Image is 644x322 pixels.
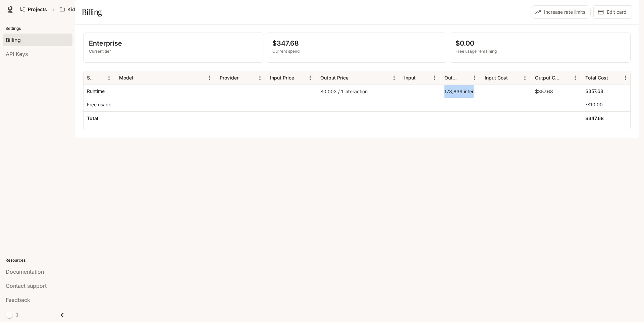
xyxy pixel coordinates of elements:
p: $347.68 [272,38,442,48]
button: Menu [570,73,580,83]
p: $0.00 [455,38,625,48]
div: Input Price [270,75,294,80]
button: Menu [205,73,215,83]
button: Sort [134,73,144,83]
div: 178,839 interactions [441,85,481,98]
span: Projects [28,7,47,12]
p: $357.68 [585,88,603,95]
button: Menu [429,73,439,83]
p: Free usage remaining [455,48,625,54]
button: Sort [460,73,470,83]
button: Menu [104,73,114,83]
button: Menu [305,73,315,83]
button: Sort [508,73,519,83]
div: / [50,6,57,13]
button: Menu [621,73,631,83]
div: Service [87,75,93,80]
h6: Total [87,115,98,122]
p: Free usage [87,101,111,108]
div: Output Price [320,75,348,80]
div: Output [444,75,459,80]
button: Open workspace menu [57,3,114,16]
h1: Billing [82,5,102,19]
button: Sort [609,73,619,83]
button: Menu [520,73,530,83]
button: Sort [94,73,104,83]
button: Menu [470,73,480,83]
div: Provider [220,75,238,80]
button: Sort [295,73,305,83]
button: Increase rate limits [531,5,591,19]
div: Model [119,75,133,80]
button: Edit card [593,5,632,19]
p: Current spend [272,48,442,54]
h6: $347.68 [585,115,604,122]
p: Kidstopia - Live [67,7,104,12]
div: $357.68 [532,85,582,98]
div: Output Cost [535,75,559,80]
button: Sort [239,73,249,83]
div: Total Cost [585,75,608,80]
button: Sort [560,73,570,83]
p: Enterprise [89,38,258,48]
div: $0.002 / 1 interaction [317,85,401,98]
div: Input Cost [485,75,508,80]
p: -$10.00 [585,101,603,108]
button: Menu [255,73,265,83]
button: Sort [349,73,359,83]
p: Runtime [87,88,105,95]
div: Input [404,75,416,80]
button: Sort [416,73,426,83]
button: Menu [389,73,399,83]
p: Current tier [89,48,258,54]
a: Go to projects [17,3,50,16]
